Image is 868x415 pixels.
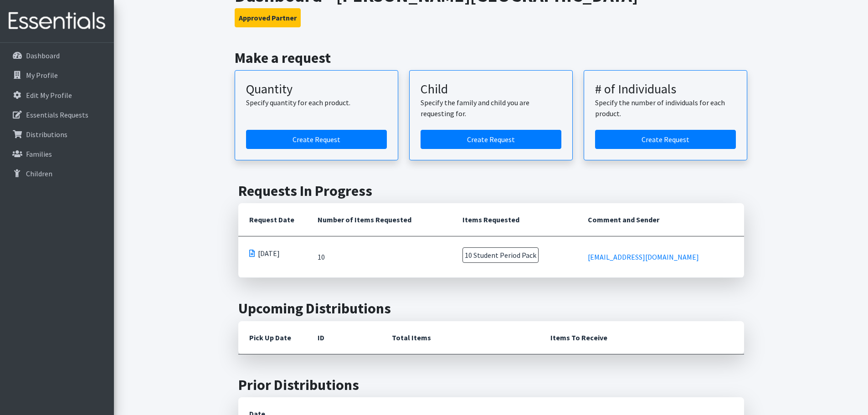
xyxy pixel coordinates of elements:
[4,6,110,36] img: HumanEssentials
[4,125,110,143] a: Distributions
[235,49,747,67] h2: Make a request
[421,130,561,149] a: Create a request for a child or family
[26,149,52,159] p: Families
[26,91,72,100] p: Edit My Profile
[26,110,88,119] p: Essentials Requests
[595,130,736,149] a: Create a request by number of individuals
[588,252,699,261] a: [EMAIL_ADDRESS][DOMAIN_NAME]
[246,82,387,97] h3: Quantity
[26,51,60,60] p: Dashboard
[238,376,744,394] h2: Prior Distributions
[4,145,110,163] a: Families
[307,321,381,354] th: ID
[452,203,577,236] th: Items Requested
[26,130,67,139] p: Distributions
[238,182,744,200] h2: Requests In Progress
[577,203,744,236] th: Comment and Sender
[26,169,52,178] p: Children
[238,321,307,354] th: Pick Up Date
[246,130,387,149] a: Create a request by quantity
[462,247,539,263] span: 10 Student Period Pack
[246,97,387,108] p: Specify quantity for each product.
[238,300,744,317] h2: Upcoming Distributions
[238,203,307,236] th: Request Date
[235,8,301,27] button: Approved Partner
[4,86,110,104] a: Edit My Profile
[307,203,452,236] th: Number of Items Requested
[258,248,280,259] span: [DATE]
[4,164,110,183] a: Children
[381,321,539,354] th: Total Items
[4,66,110,84] a: My Profile
[595,82,736,97] h3: # of Individuals
[421,82,561,97] h3: Child
[4,46,110,65] a: Dashboard
[595,97,736,119] p: Specify the number of individuals for each product.
[4,106,110,124] a: Essentials Requests
[421,97,561,119] p: Specify the family and child you are requesting for.
[307,236,452,278] td: 10
[539,321,744,354] th: Items To Receive
[26,71,58,80] p: My Profile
